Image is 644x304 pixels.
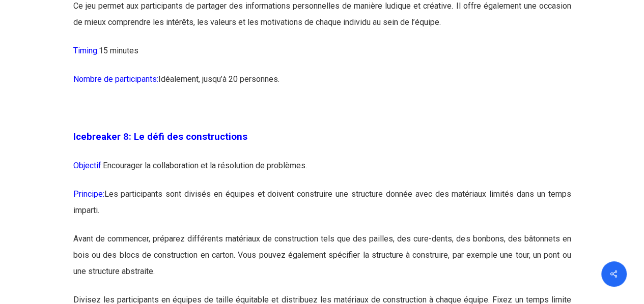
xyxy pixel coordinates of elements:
[73,189,104,198] span: Principe:
[73,71,571,100] p: Idéalement, jusqu’à 20 personnes.
[73,230,571,291] p: Avant de commencer, préparez différents matériaux de construction tels que des pailles, des cure-...
[73,46,99,55] span: Timing:
[73,74,158,84] span: Nombre de participants:
[73,43,571,71] p: 15 minutes
[73,160,103,170] span: Objectif:
[73,186,571,230] p: Les participants sont divisés en équipes et doivent construire une structure donnée avec des maté...
[73,131,247,142] span: Icebreaker 8: Le défi des constructions
[73,157,571,186] p: Encourager la collaboration et la résolution de problèmes.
